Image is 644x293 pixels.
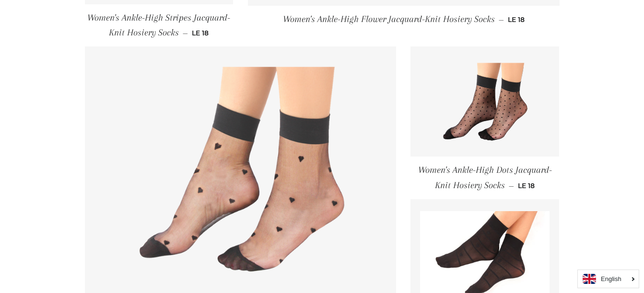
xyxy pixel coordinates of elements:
a: English [583,274,634,284]
span: Women's Ankle-High Flower Jacquard-Knit Hosiery Socks [283,14,495,24]
span: LE 18 [518,181,535,190]
span: LE 18 [192,29,209,37]
i: English [601,276,621,282]
span: — [509,181,514,190]
a: Women's Ankle-High Dots Jacquard-Knit Hosiery Socks — LE 18 [410,157,559,199]
span: — [183,29,188,37]
span: LE 18 [508,15,525,24]
span: Women's Ankle-High Stripes Jacquard-Knit Hosiery Socks [87,12,230,38]
span: — [499,15,504,24]
a: Women's Ankle-High Flower Jacquard-Knit Hosiery Socks — LE 18 [248,6,560,33]
a: Women's Ankle-High Stripes Jacquard-Knit Hosiery Socks — LE 18 [85,4,234,47]
span: Women's Ankle-High Dots Jacquard-Knit Hosiery Socks [418,165,552,190]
